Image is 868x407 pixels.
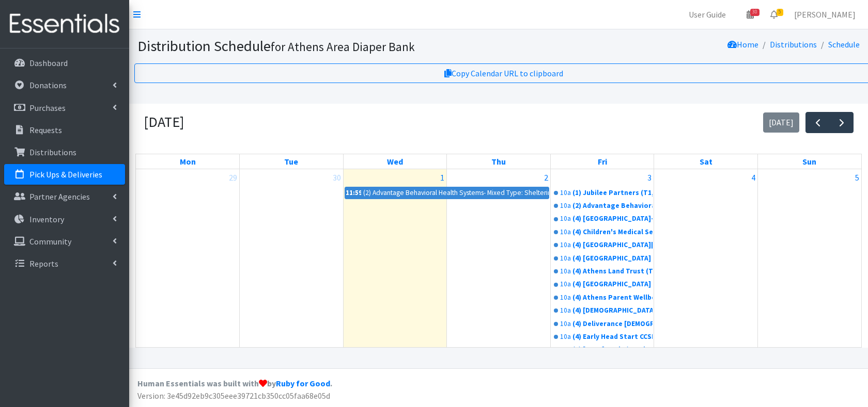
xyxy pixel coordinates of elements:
[749,169,757,186] a: October 4, 2025
[331,169,343,186] a: September 30, 2025
[4,209,125,230] a: Inventory
[552,304,653,317] a: 10a(4) [DEMOGRAPHIC_DATA] (T2,40)
[552,213,653,225] a: 10a(4) [GEOGRAPHIC_DATA]-Oconee CASA (T2, 40)
[552,318,653,330] a: 10a(4) Deliverance [DEMOGRAPHIC_DATA] (T2, 40)
[777,9,783,16] span: 5
[645,169,654,186] a: October 3, 2025
[786,4,864,25] a: [PERSON_NAME]
[542,169,550,186] a: October 2, 2025
[552,331,653,343] a: 10a(4) Early Head Start CCSD (T4, 100)
[762,4,786,25] a: 5
[560,292,571,303] div: 10a
[29,169,102,180] p: Pick Ups & Deliveries
[4,142,125,162] a: Distributions
[552,239,653,251] a: 10a(4) [GEOGRAPHIC_DATA][DEMOGRAPHIC_DATA] ([MEDICAL_DATA],50)
[763,112,800,133] button: [DATE]
[572,332,653,342] div: (4) Early Head Start CCSD (T4, 100)
[385,154,405,169] a: Wednesday
[805,112,830,133] button: Previous month
[438,169,446,186] a: October 1, 2025
[4,7,125,41] img: HumanEssentials
[4,97,125,118] a: Purchases
[345,187,549,199] a: 11:59p(2) Advantage Behavioral Health Systems- Mixed Type: Sheltering subset (T1, 10s; 10ns)
[4,231,125,252] a: Community
[560,266,571,276] div: 10a
[29,80,67,90] p: Donations
[572,266,653,276] div: (4) Athens Land Trust (T1, 20)
[572,305,653,316] div: (4) [DEMOGRAPHIC_DATA] (T2,40)
[770,39,817,50] a: Distributions
[560,345,571,355] div: 10a
[29,214,64,224] p: Inventory
[345,187,361,199] div: 11:59p
[698,154,715,169] a: Saturday
[4,186,125,207] a: Partner Agencies
[560,253,571,264] div: 10a
[829,112,854,133] button: Next month
[560,305,571,316] div: 10a
[738,4,762,25] a: 30
[552,291,653,304] a: 10a(4) Athens Parent Wellbeing (T2, 35)
[552,278,653,290] a: 10a(4) [GEOGRAPHIC_DATA] (T2, 30)
[4,253,125,274] a: Reports
[828,39,860,50] a: Schedule
[4,164,125,185] a: Pick Ups & Deliveries
[572,201,653,211] div: (2) Advantage Behavioral Health Systems- Mixed Type: Sheltering subset (T1, 10s; 10ns)
[853,169,861,186] a: October 5, 2025
[572,188,653,198] div: (1) Jubilee Partners (T1, 10)
[572,345,653,355] div: (4) [DATE] Seals (Head Start) [GEOGRAPHIC_DATA] (T2, 45)
[29,147,76,157] p: Distributions
[572,292,653,303] div: (4) Athens Parent Wellbeing (T2, 35)
[596,154,609,169] a: Friday
[572,279,653,289] div: (4) [GEOGRAPHIC_DATA] (T2, 30)
[572,227,653,237] div: (4) Children's Medical Service ([MEDICAL_DATA], 75)
[137,390,330,401] span: Version: 3e45d92eb9c305eee39721cb350cc05faa68e05d
[552,252,653,265] a: 10a(4) [GEOGRAPHIC_DATA] Free Clinic-[PERSON_NAME][GEOGRAPHIC_DATA] (T1, 10)
[489,154,508,169] a: Thursday
[4,53,125,73] a: Dashboard
[560,319,571,329] div: 10a
[363,187,549,199] div: (2) Advantage Behavioral Health Systems- Mixed Type: Sheltering subset (T1, 10s; 10ns)
[572,240,653,250] div: (4) [GEOGRAPHIC_DATA][DEMOGRAPHIC_DATA] ([MEDICAL_DATA],50)
[178,154,198,169] a: Monday
[560,201,571,211] div: 10a
[560,227,571,237] div: 10a
[552,226,653,238] a: 10a(4) Children's Medical Service ([MEDICAL_DATA], 75)
[560,279,571,289] div: 10a
[29,258,58,269] p: Reports
[29,103,66,113] p: Purchases
[4,120,125,140] a: Requests
[560,188,571,198] div: 10a
[4,75,125,95] a: Donations
[552,265,653,278] a: 10a(4) Athens Land Trust (T1, 20)
[137,37,556,55] h1: Distribution Schedule
[572,319,653,329] div: (4) Deliverance [DEMOGRAPHIC_DATA] (T2, 40)
[29,191,90,202] p: Partner Agencies
[29,58,68,68] p: Dashboard
[680,4,734,25] a: User Guide
[29,236,71,247] p: Community
[560,240,571,250] div: 10a
[282,154,300,169] a: Tuesday
[572,214,653,224] div: (4) [GEOGRAPHIC_DATA]-Oconee CASA (T2, 40)
[552,344,653,356] a: 10a(4) [DATE] Seals (Head Start) [GEOGRAPHIC_DATA] (T2, 45)
[144,113,184,131] h2: [DATE]
[727,39,758,50] a: Home
[552,187,653,199] a: 10a(1) Jubilee Partners (T1, 10)
[572,253,653,264] div: (4) [GEOGRAPHIC_DATA] Free Clinic-[PERSON_NAME][GEOGRAPHIC_DATA] (T1, 10)
[560,214,571,224] div: 10a
[227,169,239,186] a: September 29, 2025
[29,125,62,135] p: Requests
[137,378,332,388] strong: Human Essentials was built with by .
[800,154,818,169] a: Sunday
[271,39,415,54] small: for Athens Area Diaper Bank
[560,332,571,342] div: 10a
[750,9,760,16] span: 30
[552,200,653,212] a: 10a(2) Advantage Behavioral Health Systems- Mixed Type: Sheltering subset (T1, 10s; 10ns)
[276,378,330,388] a: Ruby for Good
